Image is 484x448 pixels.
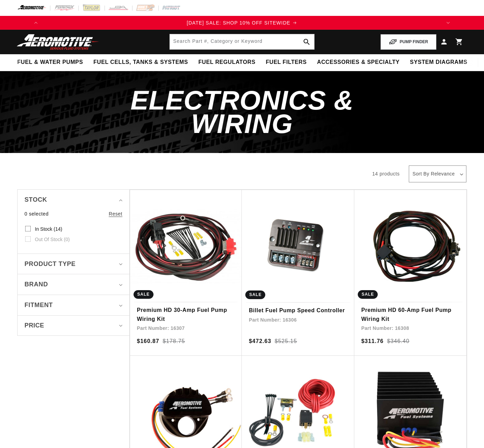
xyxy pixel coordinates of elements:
span: Brand [24,279,48,289]
summary: Fuel & Water Pumps [12,54,88,70]
button: Translation missing: en.sections.announcements.previous_announcement [29,16,43,30]
summary: Brand (0 selected) [24,274,122,295]
span: Fuel Cells, Tanks & Systems [93,59,188,66]
span: 14 products [372,171,400,177]
span: System Diagrams [410,59,467,66]
summary: Fuel Regulators [193,54,260,70]
summary: Fitment (0 selected) [24,295,122,315]
button: Translation missing: en.sections.announcements.next_announcement [441,16,455,30]
span: Fitment [24,300,53,310]
span: In stock (14) [35,226,62,232]
span: Accessories & Specialty [317,59,399,66]
div: Announcement [43,19,441,27]
summary: Product type (0 selected) [24,254,122,274]
summary: Accessories & Specialty [312,54,405,70]
summary: Price [24,316,122,335]
img: Aeromotive [15,34,101,50]
button: search button [299,34,314,49]
input: Search by Part Number, Category or Keyword [170,34,314,49]
a: [DATE] SALE: SHOP 10% OFF SITEWIDE [43,19,441,27]
span: Fuel Regulators [198,59,255,66]
span: 0 selected [24,210,49,218]
span: Out of stock (0) [35,236,70,242]
a: Premium HD 30-Amp Fuel Pump Wiring Kit [137,306,235,323]
a: Reset [109,210,122,218]
span: Price [24,321,44,330]
summary: Fuel Cells, Tanks & Systems [88,54,193,70]
a: Premium HD 60-Amp Fuel Pump Wiring Kit [361,306,460,323]
span: Stock [24,195,47,205]
summary: System Diagrams [405,54,472,70]
span: Fuel Filters [266,59,307,66]
span: Electronics & Wiring [130,85,353,139]
div: 1 of 3 [43,19,441,27]
span: Fuel & Water Pumps [17,59,83,66]
summary: Fuel Filters [260,54,312,70]
button: PUMP FINDER [381,34,436,50]
summary: Stock (0 selected) [24,190,122,210]
a: Billet Fuel Pump Speed Controller [249,306,347,315]
span: [DATE] SALE: SHOP 10% OFF SITEWIDE [187,20,290,26]
span: Product type [24,259,76,269]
